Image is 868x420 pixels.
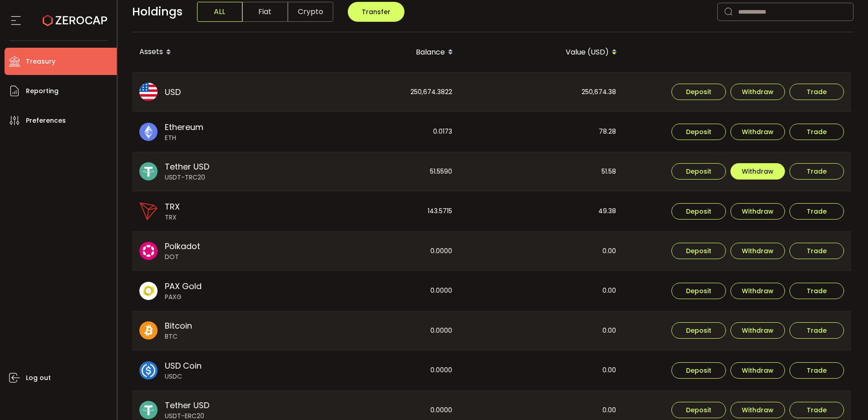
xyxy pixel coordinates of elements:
span: Deposit [686,168,711,175]
span: Withdraw [742,367,774,374]
img: usdt_portfolio.svg [139,401,158,419]
button: Trade [789,402,844,418]
img: usdt_portfolio.svg [139,162,158,180]
span: Withdraw [742,327,774,334]
img: trx_portfolio.png [139,202,158,220]
span: Trade [807,248,827,254]
button: Trade [789,203,844,220]
button: Withdraw [730,124,785,140]
span: Holdings [132,3,182,20]
iframe: Chat Widget [823,376,868,420]
span: Deposit [686,129,711,135]
img: eth_portfolio.svg [139,123,158,141]
span: Ethereum [165,121,203,133]
span: Tether USD [165,399,209,411]
span: Trade [807,367,827,374]
button: Withdraw [730,203,785,220]
div: 0.00 [460,350,623,390]
span: Trade [807,407,827,413]
button: Deposit [671,163,726,180]
button: Withdraw [730,243,785,259]
span: PAX Gold [165,280,202,292]
span: Deposit [686,327,711,334]
div: 49.38 [460,191,623,231]
button: Deposit [671,84,726,100]
span: Trade [807,327,827,334]
button: Trade [789,283,844,299]
div: Value (USD) [460,45,624,60]
img: btc_portfolio.svg [139,321,158,340]
span: Log out [26,371,51,385]
span: Crypto [288,2,333,22]
span: Withdraw [742,407,774,413]
button: Withdraw [730,322,785,339]
div: 0.0000 [296,350,459,390]
span: Deposit [686,208,711,215]
span: Deposit [686,248,711,254]
span: Withdraw [742,248,774,254]
div: 250,674.3822 [296,73,459,112]
div: 51.5590 [296,152,459,191]
button: Deposit [671,124,726,140]
img: dot_portfolio.svg [139,242,158,260]
button: Trade [789,84,844,100]
span: TRX [165,200,180,213]
span: Reporting [26,85,59,98]
span: TRX [165,213,180,222]
div: 0.00 [460,271,623,311]
span: Withdraw [742,129,774,135]
div: 0.00 [460,232,623,271]
span: DOT [165,252,200,262]
span: Bitcoin [165,320,192,332]
div: 78.28 [460,112,623,152]
button: Deposit [671,203,726,220]
button: Trade [789,243,844,259]
div: 51.58 [460,152,623,191]
img: paxg_portfolio.svg [139,282,158,300]
span: USD Coin [165,360,202,372]
div: 0.0000 [296,271,459,311]
span: Tether USD [165,160,209,173]
button: Withdraw [730,362,785,379]
span: PAXG [165,292,202,302]
span: Transfer [362,7,390,16]
img: usd_portfolio.svg [139,83,158,101]
button: Withdraw [730,84,785,100]
div: 0.0173 [296,112,459,152]
span: BTC [165,332,192,341]
span: Trade [807,89,827,95]
span: Withdraw [742,168,774,175]
button: Trade [789,362,844,379]
button: Transfer [348,2,404,22]
button: Deposit [671,402,726,418]
button: Deposit [671,322,726,339]
button: Deposit [671,362,726,379]
button: Withdraw [730,163,785,180]
span: Withdraw [742,288,774,294]
span: Trade [807,168,827,175]
span: Deposit [686,288,711,294]
button: Trade [789,322,844,339]
button: Trade [789,124,844,140]
button: Deposit [671,283,726,299]
div: Assets [132,45,296,60]
span: USDC [165,372,202,381]
div: 0.0000 [296,232,459,271]
span: Withdraw [742,208,774,215]
span: Deposit [686,407,711,413]
button: Withdraw [730,283,785,299]
div: 0.0000 [296,311,459,350]
span: USDT-TRC20 [165,173,209,182]
span: USD [165,86,181,98]
span: Preferences [26,114,66,127]
div: 0.00 [460,311,623,350]
button: Deposit [671,243,726,259]
span: Fiat [242,2,288,22]
button: Trade [789,163,844,180]
span: Trade [807,129,827,135]
div: 250,674.38 [460,73,623,112]
span: ALL [197,2,242,22]
span: Treasury [26,55,55,68]
span: Polkadot [165,240,200,252]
